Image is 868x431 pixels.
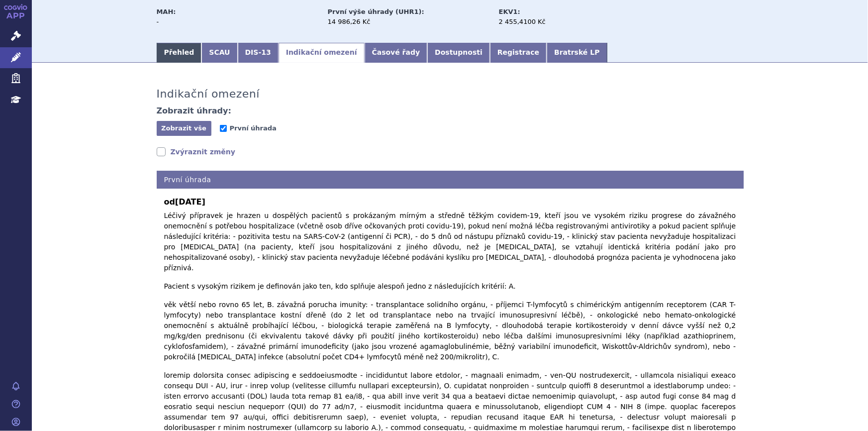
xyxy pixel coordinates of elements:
span: První úhrada [230,124,277,132]
a: DIS-13 [238,43,279,63]
strong: EKV1: [499,8,520,15]
a: Přehled [157,43,202,63]
a: SCAU [201,43,237,63]
a: Časové řady [365,43,428,63]
strong: První výše úhrady (UHR1): [328,8,424,15]
a: Bratrské LP [547,43,607,63]
a: Indikační omezení [279,43,365,63]
a: Dostupnosti [427,43,490,63]
h4: První úhrada [157,171,744,189]
strong: MAH: [157,8,176,15]
h3: Indikační omezení [157,88,260,101]
a: Zvýraznit změny [157,147,236,157]
div: 2 455,4100 Kč [499,17,611,26]
a: Registrace [490,43,547,63]
span: [DATE] [175,197,205,207]
h4: Zobrazit úhrady: [157,106,232,116]
span: Zobrazit vše [161,124,206,132]
div: 14 986,26 Kč [328,17,489,26]
div: - [157,17,318,26]
b: od [164,196,736,208]
button: Zobrazit vše [157,121,211,136]
input: První úhrada [220,125,227,132]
